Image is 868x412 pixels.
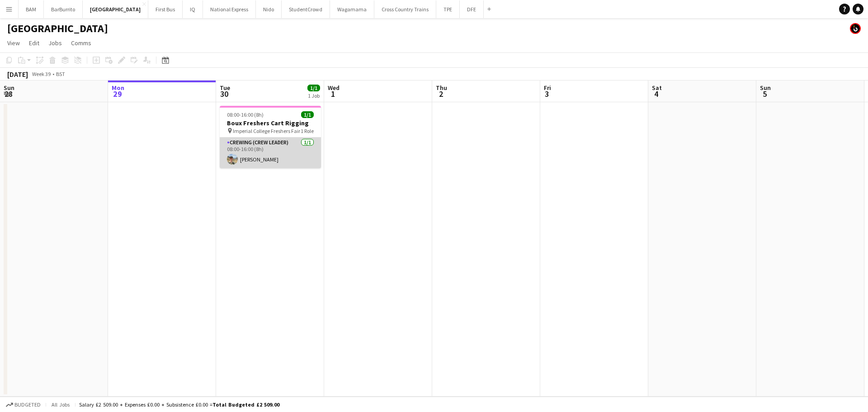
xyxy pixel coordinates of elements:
[30,71,52,77] span: Week 39
[220,84,230,92] span: Tue
[307,85,320,91] span: 1/1
[233,128,300,134] span: Imperial College Freshers Fair
[14,402,41,408] span: Budgeted
[19,0,44,18] button: BAM
[25,37,43,49] a: Edit
[48,39,62,47] span: Jobs
[212,401,279,408] span: Total Budgeted £2 509.00
[651,89,662,99] span: 4
[112,84,124,92] span: Mon
[218,89,230,99] span: 30
[79,401,279,408] div: Salary £2 509.00 + Expenses £0.00 + Subsistence £0.00 =
[50,401,71,408] span: All jobs
[7,39,20,47] span: View
[45,37,66,49] a: Jobs
[436,0,460,18] button: TPE
[110,89,124,99] span: 29
[4,84,14,92] span: Sun
[301,128,314,134] span: 1 Role
[56,71,65,77] div: BST
[374,0,436,18] button: Cross Country Trains
[7,22,108,35] h1: [GEOGRAPHIC_DATA]
[328,84,340,92] span: Wed
[4,37,24,49] a: View
[542,89,551,99] span: 3
[220,137,321,168] app-card-role: Crewing (Crew Leader)1/108:00-16:00 (8h)[PERSON_NAME]
[7,70,28,79] div: [DATE]
[760,84,771,92] span: Sun
[227,111,264,118] span: 08:00-16:00 (8h)
[44,0,83,18] button: BarBurrito
[183,0,203,18] button: IQ
[203,0,256,18] button: National Express
[5,400,42,410] button: Budgeted
[282,0,330,18] button: StudentCrowd
[256,0,282,18] button: Nido
[308,92,320,99] div: 1 Job
[83,0,148,18] button: [GEOGRAPHIC_DATA]
[330,0,374,18] button: Wagamama
[2,89,14,99] span: 28
[220,119,321,127] h3: Boux Freshers Cart Rigging
[759,89,771,99] span: 5
[652,84,662,92] span: Sat
[301,111,314,118] span: 1/1
[148,0,183,18] button: First Bus
[460,0,484,18] button: DFE
[220,106,321,168] app-job-card: 08:00-16:00 (8h)1/1Boux Freshers Cart Rigging Imperial College Freshers Fair1 RoleCrewing (Crew L...
[436,84,447,92] span: Thu
[67,37,95,49] a: Comms
[544,84,551,92] span: Fri
[326,89,340,99] span: 1
[434,89,447,99] span: 2
[71,39,91,47] span: Comms
[850,23,861,34] app-user-avatar: Tim Bodenham
[29,39,39,47] span: Edit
